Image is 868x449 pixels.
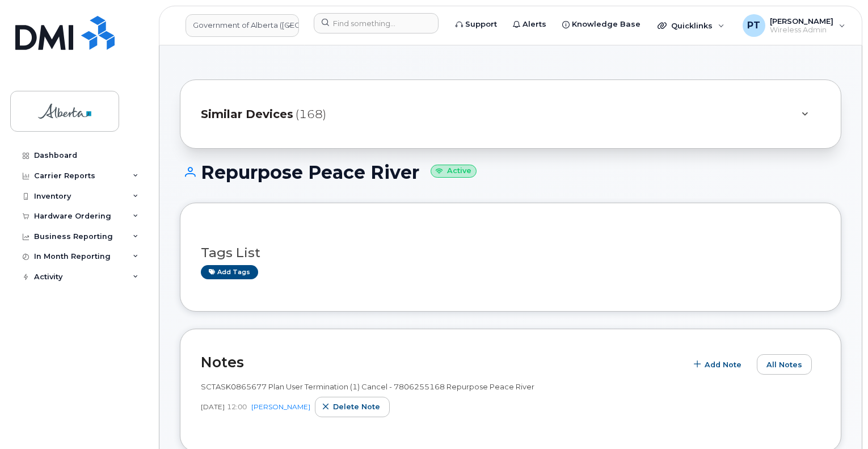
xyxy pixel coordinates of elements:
span: Add Note [705,359,741,370]
span: All Notes [766,359,802,370]
button: All Notes [757,354,812,375]
span: Similar Devices [201,106,293,123]
button: Add Note [686,354,751,375]
span: (168) [296,106,326,123]
a: [PERSON_NAME] [251,402,310,411]
button: Delete note [315,397,390,417]
h2: Notes [201,354,681,371]
span: SCTASK0865677 Plan User Termination (1) Cancel - 7806255168 Repurpose Peace River [201,382,534,391]
span: Delete note [333,401,380,412]
small: Active [431,165,477,178]
span: 12:00 [227,402,247,412]
h1: Repurpose Peace River [180,162,841,182]
span: [DATE] [201,402,225,412]
h3: Tags List [201,246,820,260]
a: Add tags [201,265,258,279]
